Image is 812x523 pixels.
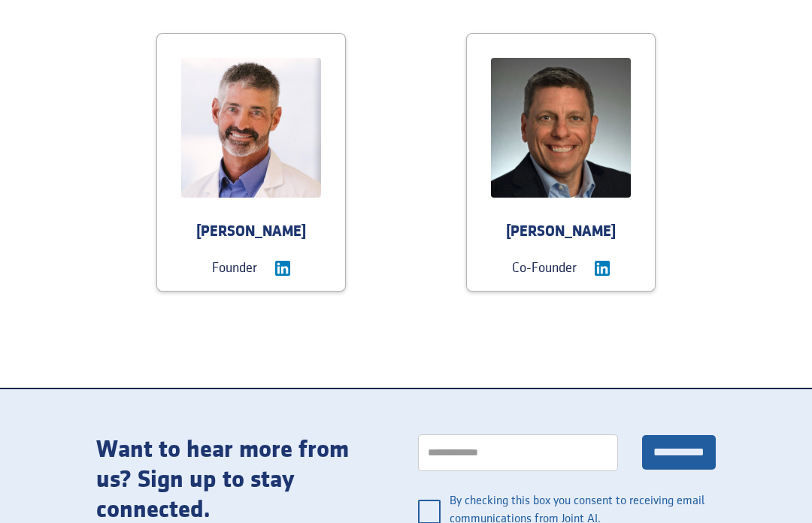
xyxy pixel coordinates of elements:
div: Founder [212,258,257,279]
div: [PERSON_NAME] [467,222,655,243]
div: Co-Founder [512,258,577,279]
div: [PERSON_NAME] [157,222,345,243]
